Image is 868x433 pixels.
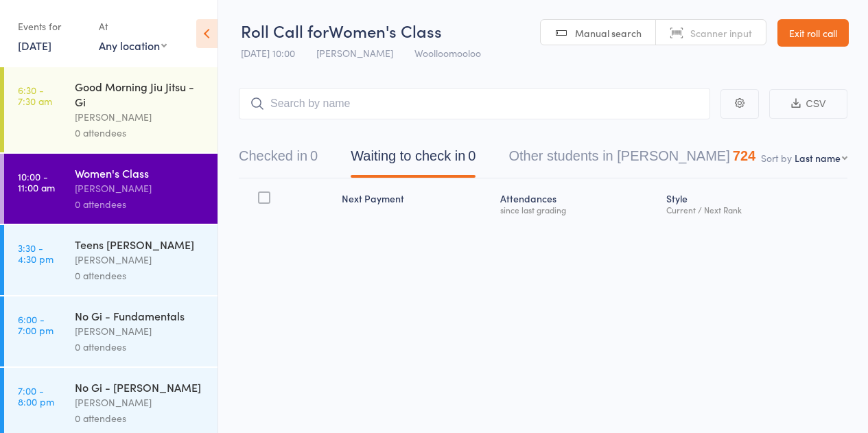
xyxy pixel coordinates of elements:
[239,141,318,178] button: Checked in0
[761,151,792,165] label: Sort by
[18,84,52,106] time: 6:30 - 7:30 am
[4,296,218,366] a: 6:00 -7:00 pmNo Gi - Fundamentals[PERSON_NAME]0 attendees
[575,26,642,40] span: Manual search
[468,148,476,163] div: 0
[75,180,206,196] div: [PERSON_NAME]
[75,323,206,339] div: [PERSON_NAME]
[75,410,206,426] div: 0 attendees
[508,141,755,178] button: Other students in [PERSON_NAME]724
[769,89,847,119] button: CSV
[351,141,476,178] button: Waiting to check in0
[75,395,206,410] div: [PERSON_NAME]
[75,79,206,109] div: Good Morning Jiu Jitsu - Gi
[18,314,54,336] time: 6:00 - 7:00 pm
[75,196,206,212] div: 0 attendees
[75,125,206,141] div: 0 attendees
[99,38,167,53] div: Any location
[18,15,85,38] div: Events for
[795,151,841,165] div: Last name
[777,19,849,47] a: Exit roll call
[4,154,218,224] a: 10:00 -11:00 amWomen's Class[PERSON_NAME]0 attendees
[75,268,206,283] div: 0 attendees
[18,171,55,193] time: 10:00 - 11:00 am
[75,109,206,125] div: [PERSON_NAME]
[310,148,318,163] div: 0
[75,237,206,252] div: Teens [PERSON_NAME]
[336,185,495,221] div: Next Payment
[414,46,481,60] span: Woolloomooloo
[241,19,329,42] span: Roll Call for
[329,19,442,42] span: Women's Class
[500,205,655,214] div: since last grading
[316,46,393,60] span: [PERSON_NAME]
[4,225,218,295] a: 3:30 -4:30 pmTeens [PERSON_NAME][PERSON_NAME]0 attendees
[239,88,710,119] input: Search by name
[99,15,167,38] div: At
[75,252,206,268] div: [PERSON_NAME]
[690,26,752,40] span: Scanner input
[733,148,755,163] div: 724
[18,242,54,264] time: 3:30 - 4:30 pm
[495,185,661,221] div: Atten­dances
[75,165,206,180] div: Women's Class
[18,38,51,53] a: [DATE]
[241,46,295,60] span: [DATE] 10:00
[666,205,842,214] div: Current / Next Rank
[75,379,206,395] div: No Gi - [PERSON_NAME]
[4,67,218,152] a: 6:30 -7:30 amGood Morning Jiu Jitsu - Gi[PERSON_NAME]0 attendees
[75,308,206,323] div: No Gi - Fundamentals
[661,185,847,221] div: Style
[18,385,54,407] time: 7:00 - 8:00 pm
[75,339,206,355] div: 0 attendees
